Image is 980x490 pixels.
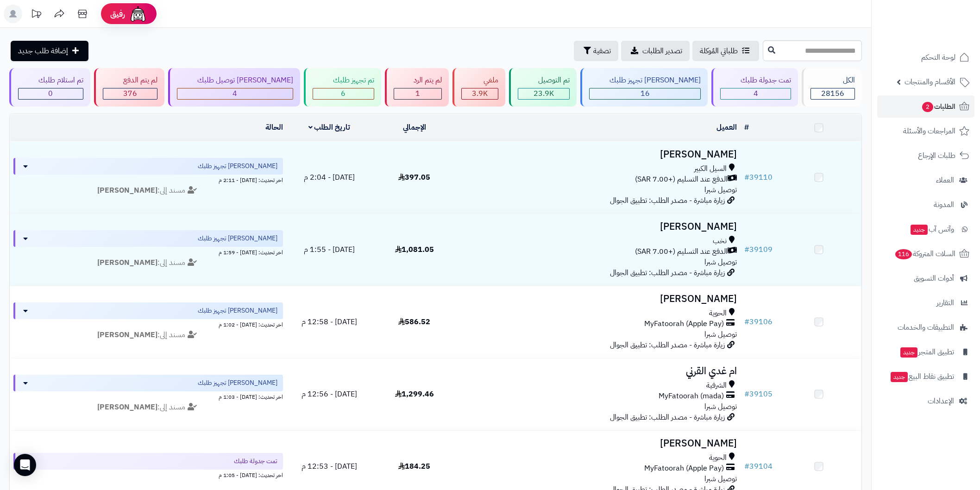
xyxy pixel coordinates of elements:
span: 4 [232,88,237,99]
span: [DATE] - 12:56 م [302,389,357,400]
a: تم تجهيز طلبك 6 [302,68,383,107]
span: المراجعات والأسئلة [903,125,955,138]
span: توصيل شبرا [704,257,737,268]
a: تمت جدولة طلبك 4 [710,68,800,107]
div: تم تجهيز طلبك [313,75,374,86]
span: الحوية [709,452,727,463]
div: 4 [721,88,791,99]
span: الدفع عند التسليم (+7.00 SAR) [635,174,728,185]
div: لم يتم الدفع [103,75,157,86]
h3: ام غدي القرني [461,366,737,377]
span: 1,081.05 [395,244,434,255]
a: إضافة طلب جديد [11,41,88,61]
span: العملاء [936,174,954,187]
span: توصيل شبرا [704,473,737,484]
span: 1 [415,88,420,99]
a: طلباتي المُوكلة [692,41,759,61]
a: الإجمالي [403,122,426,133]
span: طلباتي المُوكلة [700,45,738,57]
strong: [PERSON_NAME] [97,257,157,268]
img: ai-face.png [129,5,147,23]
a: تطبيق نقاط البيعجديد [877,365,974,388]
a: تاريخ الطلب [308,122,351,133]
span: [PERSON_NAME] تجهيز طلبك [198,378,277,388]
div: Open Intercom Messenger [14,454,36,476]
a: وآتس آبجديد [877,218,974,240]
div: 6 [313,88,374,99]
h3: [PERSON_NAME] [461,438,737,449]
a: الحالة [265,122,283,133]
span: MyFatoorah (mada) [659,391,724,402]
span: لوحة التحكم [921,51,955,64]
span: 16 [641,88,650,99]
strong: [PERSON_NAME] [97,185,157,196]
a: تطبيق المتجرجديد [877,341,974,363]
div: لم يتم الرد [394,75,442,86]
span: توصيل شبرا [704,184,737,195]
span: [DATE] - 2:04 م [304,172,355,183]
span: # [744,461,749,472]
strong: [PERSON_NAME] [97,329,157,340]
span: 2 [922,101,934,113]
span: زيارة مباشرة - مصدر الطلب: تطبيق الجوال [610,339,725,351]
a: لم يتم الدفع 376 [92,68,166,107]
div: مسند إلى: [6,330,290,340]
div: اخر تحديث: [DATE] - 1:02 م [13,319,283,329]
a: السلات المتروكة116 [877,243,974,265]
div: ملغي [461,75,498,86]
a: الكل28156 [800,68,864,107]
span: رفيق [110,8,125,19]
span: إضافة طلب جديد [18,45,68,57]
span: 4 [754,88,758,99]
a: تصدير الطلبات [621,41,690,61]
div: مسند إلى: [6,402,290,413]
button: تصفية [574,41,618,61]
span: 3.9K [472,88,488,99]
a: طلبات الإرجاع [877,144,974,167]
a: #39104 [744,461,773,472]
a: المدونة [877,194,974,216]
span: نخب [713,236,727,246]
a: العملاء [877,169,974,191]
div: [PERSON_NAME] تجهيز طلبك [589,75,701,86]
a: [PERSON_NAME] تجهيز طلبك 16 [578,68,710,107]
span: تمت جدولة طلبك [234,457,277,466]
div: 4 [177,88,293,99]
span: # [744,172,749,183]
a: تحديثات المنصة [25,5,48,25]
span: [PERSON_NAME] تجهيز طلبك [198,306,277,315]
div: تم استلام طلبك [18,75,83,86]
span: [DATE] - 1:55 م [304,244,355,255]
a: لوحة التحكم [877,46,974,69]
a: #39109 [744,244,773,255]
a: [PERSON_NAME] توصيل طلبك 4 [166,68,302,107]
div: تم التوصيل [518,75,570,86]
span: توصيل شبرا [704,401,737,412]
span: زيارة مباشرة - مصدر الطلب: تطبيق الجوال [610,412,725,423]
span: السيل الكبير [694,163,727,174]
a: تم استلام طلبك 0 [7,68,92,107]
a: تم التوصيل 23.9K [507,68,578,107]
span: MyFatoorah (Apple Pay) [644,463,724,474]
span: الدفع عند التسليم (+7.00 SAR) [635,246,728,257]
span: الشرفية [706,380,727,391]
div: اخر تحديث: [DATE] - 1:05 م [13,470,283,479]
span: طلبات الإرجاع [918,149,955,162]
span: تصدير الطلبات [642,45,682,57]
span: 397.05 [398,172,430,183]
div: اخر تحديث: [DATE] - 1:03 م [13,391,283,401]
span: 23.9K [534,88,554,99]
span: 184.25 [398,461,430,472]
a: التطبيقات والخدمات [877,316,974,339]
span: أدوات التسويق [914,272,954,285]
a: #39106 [744,316,773,327]
div: الكل [810,75,855,86]
span: زيارة مباشرة - مصدر الطلب: تطبيق الجوال [610,267,725,278]
a: لم يتم الرد 1 [383,68,451,107]
span: التقارير [936,296,954,309]
div: اخر تحديث: [DATE] - 2:11 م [13,175,283,184]
h3: [PERSON_NAME] [461,221,737,232]
div: 1 [394,88,442,99]
span: 0 [48,88,53,99]
a: المراجعات والأسئلة [877,120,974,142]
